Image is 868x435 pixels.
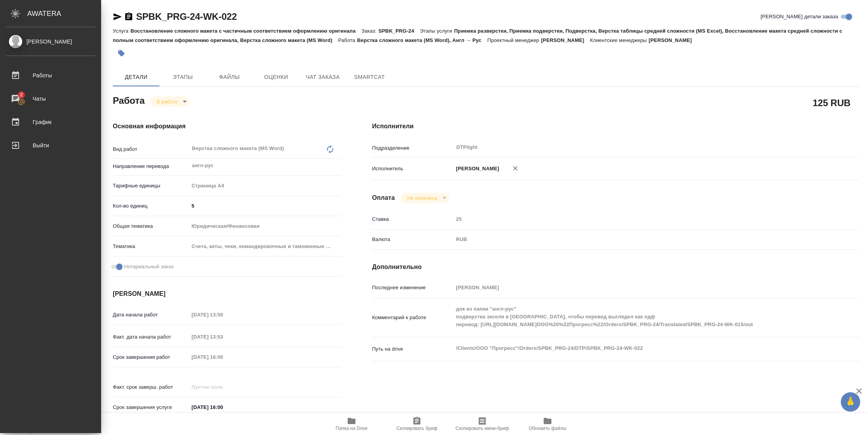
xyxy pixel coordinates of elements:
button: 🙏 [841,392,860,412]
p: Срок завершения услуги [113,404,189,411]
div: RUB [453,233,819,246]
button: Скопировать ссылку [124,12,133,21]
span: Оценки [257,72,295,82]
p: Общая тематика [113,222,189,230]
p: Заказ: [362,28,378,34]
button: Обновить файлы [515,413,580,435]
div: График [6,116,95,128]
a: Выйти [2,136,99,155]
input: Пустое поле [189,331,257,342]
span: Этапы [164,72,201,82]
input: Пустое поле [189,351,257,363]
p: Клиентские менеджеры [590,37,649,43]
button: Скопировать ссылку для ЯМессенджера [113,12,122,21]
h4: Основная информация [113,122,341,131]
span: Скопировать бриф [396,426,437,431]
button: Скопировать мини-бриф [450,413,515,435]
h2: 125 RUB [813,96,850,109]
div: Юридическая/Финансовая [189,220,341,233]
p: Услуга [113,28,130,34]
p: Факт. срок заверш. работ [113,383,189,391]
p: Путь на drive [372,345,453,353]
span: Обновить файлы [529,426,567,431]
p: Тематика [113,243,189,250]
div: Страница А4 [189,179,341,192]
button: Скопировать бриф [384,413,450,435]
p: Этапы услуги [420,28,454,34]
p: Направление перевода [113,162,189,170]
div: В работе [150,96,189,107]
a: График [2,112,99,132]
a: Работы [2,66,99,85]
textarea: док из папки "англ-рус" подверстка экселя в [GEOGRAPHIC_DATA], чтобы перевод выглядел как пдф пер... [453,302,819,331]
button: В работе [154,98,180,105]
span: Детали [117,72,155,82]
p: Восстановление сложного макета с частичным соответствием оформлению оригинала [130,28,361,34]
button: Удалить исполнителя [507,160,524,177]
h4: Исполнители [372,122,859,131]
span: SmartCat [351,72,388,82]
p: Верстка сложного макета (MS Word), Англ → Рус [357,37,487,43]
input: Пустое поле [189,309,257,320]
p: SPBK_PRG-24 [378,28,420,34]
a: SPBK_PRG-24-WK-022 [136,11,237,22]
p: Исполнитель [372,165,453,173]
p: [PERSON_NAME] [649,37,698,43]
input: ✎ Введи что-нибудь [189,402,257,413]
a: 2Чаты [2,89,99,108]
p: Подразделение [372,144,453,152]
input: Пустое поле [453,213,819,225]
div: Работы [6,70,95,81]
span: [PERSON_NAME] детали заказа [761,13,838,21]
p: Тарифные единицы [113,182,189,190]
p: [PERSON_NAME] [453,165,499,173]
span: Файлы [211,72,248,82]
p: Срок завершения работ [113,353,189,361]
button: Не оплачена [405,195,439,201]
p: Кол-во единиц [113,202,189,210]
button: Папка на Drive [319,413,384,435]
input: ✎ Введи что-нибудь [189,200,341,211]
div: [PERSON_NAME] [6,37,95,46]
p: Работа [338,37,357,43]
p: Проектный менеджер [487,37,541,43]
h4: [PERSON_NAME] [113,289,341,299]
textarea: /Clients/ООО "Прогресс"/Orders/SPBK_PRG-24/DTP/SPBK_PRG-24-WK-022 [453,342,819,355]
p: Приемка разверстки, Приемка подверстки, Подверстка, Верстка таблицы средней сложности (MS Excel),... [113,28,842,43]
div: Чаты [6,93,95,105]
button: Добавить тэг [113,45,130,62]
p: [PERSON_NAME] [541,37,590,43]
div: Счета, акты, чеки, командировочные и таможенные документы [189,240,341,253]
span: 2 [15,91,27,99]
p: Вид работ [113,145,189,153]
h4: Дополнительно [372,262,859,272]
span: Папка на Drive [336,426,367,431]
span: Скопировать мини-бриф [455,426,509,431]
div: AWATERA [27,6,101,21]
p: Факт. дата начала работ [113,333,189,341]
div: Выйти [6,140,95,151]
input: Пустое поле [453,282,819,293]
span: 🙏 [844,394,857,410]
input: Пустое поле [189,381,257,393]
span: Чат заказа [304,72,341,82]
h2: Работа [113,93,145,107]
p: Последнее изменение [372,284,453,292]
p: Комментарий к работе [372,314,453,321]
div: В работе [401,193,449,203]
h4: Оплата [372,193,395,203]
p: Ставка [372,215,453,223]
p: Дата начала работ [113,311,189,319]
span: Нотариальный заказ [124,263,173,271]
p: Валюта [372,236,453,243]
